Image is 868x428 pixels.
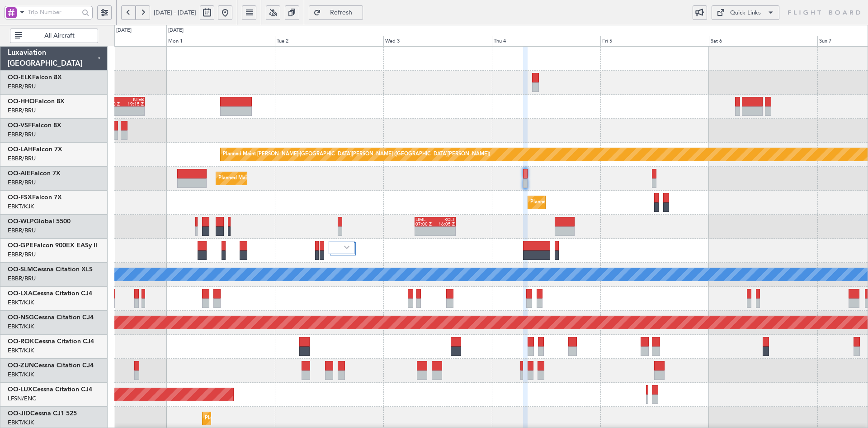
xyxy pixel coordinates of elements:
a: EBBR/BRU [8,250,36,259]
span: All Aircraft [24,33,95,39]
span: OO-WLP [8,218,34,225]
span: OO-NSG [8,314,34,321]
div: [DATE] [168,27,184,34]
span: OO-VSF [8,122,32,129]
span: OO-FSX [8,194,32,201]
span: [DATE] - [DATE] [154,9,196,17]
a: EBBR/BRU [8,154,36,163]
div: - [435,231,455,236]
a: EBKT/KJK [8,370,34,379]
a: OO-LXACessna Citation CJ4 [8,290,92,297]
img: arrow-gray.svg [344,245,349,249]
div: Planned Maint Kortrijk-[GEOGRAPHIC_DATA] [530,196,636,209]
a: LFSN/ENC [8,394,36,403]
a: OO-GPEFalcon 900EX EASy II [8,242,97,249]
a: EBKT/KJK [8,346,34,355]
span: OO-LUX [8,386,33,393]
a: OO-LUXCessna Citation CJ4 [8,386,92,393]
div: KCLT [435,217,455,222]
div: Planned Maint [PERSON_NAME]-[GEOGRAPHIC_DATA][PERSON_NAME] ([GEOGRAPHIC_DATA][PERSON_NAME]) [223,148,490,161]
div: Mon 1 [166,36,275,47]
a: EBBR/BRU [8,106,36,115]
button: All Aircraft [10,29,98,43]
a: OO-ZUNCessna Citation CJ4 [8,362,94,369]
a: EBKT/KJK [8,322,34,331]
a: EBBR/BRU [8,82,36,91]
div: Wed 3 [383,36,492,47]
div: [DATE] [116,27,132,34]
div: Tue 2 [275,36,383,47]
div: Planned Maint [GEOGRAPHIC_DATA] ([GEOGRAPHIC_DATA]) [218,172,361,185]
div: Planned Maint Kortrijk-[GEOGRAPHIC_DATA] [205,412,310,425]
a: OO-VSFFalcon 8X [8,122,61,129]
input: Trip Number [28,5,79,19]
a: EBBR/BRU [8,178,36,187]
a: EBKT/KJK [8,202,34,211]
span: OO-ELK [8,74,32,81]
div: Fri 5 [600,36,709,47]
a: OO-WLPGlobal 5500 [8,218,71,225]
a: OO-ELKFalcon 8X [8,74,62,81]
button: Refresh [309,5,363,20]
a: EBKT/KJK [8,418,34,427]
span: OO-ROK [8,338,34,345]
a: OO-LAHFalcon 7X [8,146,62,153]
span: Refresh [323,10,360,16]
div: - [415,231,435,236]
div: Thu 4 [492,36,600,47]
div: 16:05 Z [435,222,455,226]
div: LIML [415,217,435,222]
a: EBBR/BRU [8,274,36,283]
a: OO-JIDCessna CJ1 525 [8,410,77,417]
a: OO-SLMCessna Citation XLS [8,266,93,273]
a: EBKT/KJK [8,298,34,307]
div: 19:15 Z [123,102,143,106]
span: OO-LXA [8,290,33,297]
div: - [123,111,143,116]
a: OO-ROKCessna Citation CJ4 [8,338,94,345]
div: 07:00 Z [415,222,435,226]
span: OO-ZUN [8,362,34,369]
a: OO-NSGCessna Citation CJ4 [8,314,94,321]
span: OO-AIE [8,170,31,177]
a: OO-FSXFalcon 7X [8,194,62,201]
a: OO-AIEFalcon 7X [8,170,61,177]
span: OO-HHO [8,98,35,105]
span: OO-SLM [8,266,33,273]
span: OO-GPE [8,242,33,249]
a: EBBR/BRU [8,130,36,139]
span: OO-LAH [8,146,33,153]
div: KTEB [123,97,143,102]
span: OO-JID [8,410,30,417]
a: EBBR/BRU [8,226,36,235]
a: OO-HHOFalcon 8X [8,98,65,105]
div: Sat 6 [709,36,817,47]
